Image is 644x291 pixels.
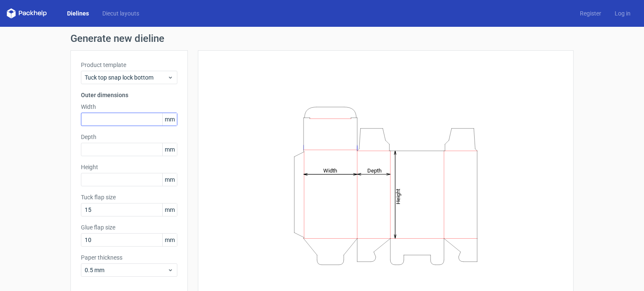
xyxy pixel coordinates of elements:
[367,167,382,173] tspan: Depth
[70,33,574,44] h1: Generate new dieline
[81,193,177,201] label: Tuck flap size
[162,143,177,156] span: mm
[162,203,177,216] span: mm
[573,9,608,18] a: Register
[323,167,337,173] tspan: Width
[81,223,177,232] label: Glue flap size
[81,61,177,69] label: Product template
[81,163,177,171] label: Height
[81,103,177,111] label: Width
[395,188,401,204] tspan: Height
[85,73,167,82] span: Tuck top snap lock bottom
[81,253,177,262] label: Paper thickness
[162,113,177,126] span: mm
[60,9,96,18] a: Dielines
[608,9,637,18] a: Log in
[96,9,146,18] a: Diecut layouts
[81,91,177,99] h3: Outer dimensions
[162,173,177,186] span: mm
[81,133,177,141] label: Depth
[85,266,167,274] span: 0.5 mm
[162,234,177,246] span: mm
